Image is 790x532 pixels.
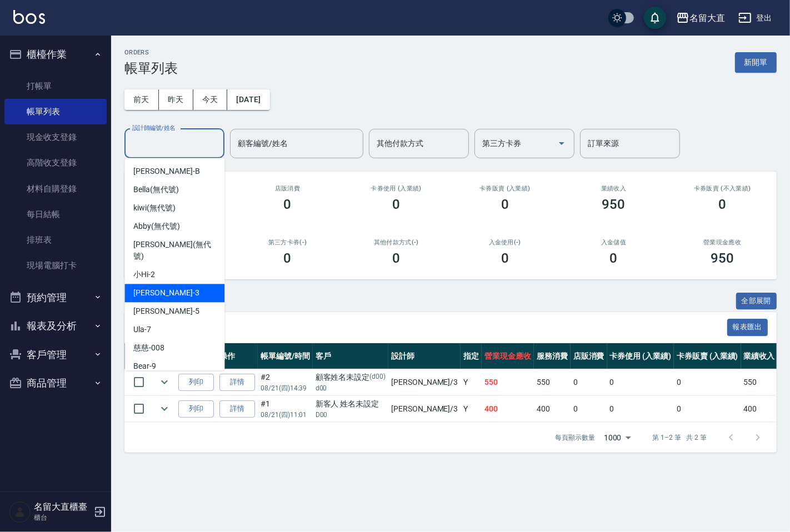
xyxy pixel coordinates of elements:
td: #1 [258,396,313,422]
td: 0 [674,396,741,422]
td: #2 [258,369,313,395]
h3: 950 [602,197,626,212]
button: [DATE] [227,89,269,110]
td: Y [461,369,482,395]
h2: 第三方卡券(-) [247,239,329,246]
span: [PERSON_NAME] (無代號) [133,239,216,262]
h2: 卡券使用 (入業績) [355,185,437,192]
button: 昨天 [159,89,193,110]
h3: 950 [711,250,734,266]
p: 每頁顯示數量 [555,433,595,443]
a: 帳單列表 [4,99,107,124]
h3: 0 [718,197,726,212]
h3: 0 [284,197,292,212]
button: 預約管理 [4,283,107,312]
span: 訂單列表 [138,322,727,333]
span: 慈慈 -008 [133,342,164,354]
th: 卡券使用 (入業績) [607,343,674,369]
td: 0 [571,369,607,395]
th: 店販消費 [571,343,607,369]
div: 1000 [599,423,635,453]
a: 每日結帳 [4,202,107,227]
button: expand row [156,400,173,417]
a: 打帳單 [4,73,107,99]
td: 0 [607,369,674,395]
h2: 業績收入 [573,185,655,192]
label: 設計師編號/姓名 [132,124,176,132]
p: D00 [316,410,386,420]
a: 詳情 [219,400,255,418]
div: 名留大直 [689,11,725,25]
a: 材料自購登錄 [4,176,107,202]
img: Person [9,501,31,523]
button: 報表及分析 [4,312,107,340]
span: Abby (無代號) [133,220,180,232]
img: Logo [13,10,45,24]
p: 08/21 (四) 11:01 [261,410,310,420]
p: 櫃台 [34,513,91,523]
button: save [644,7,666,29]
h2: 入金使用(-) [464,239,546,246]
button: 前天 [124,89,159,110]
button: 列印 [178,400,214,418]
th: 設計師 [388,343,461,369]
div: 顧客姓名未設定 [316,372,386,383]
button: 名留大直 [672,7,729,29]
span: kiwi (無代號) [133,202,176,214]
span: Ula -7 [133,324,151,335]
td: [PERSON_NAME] /3 [388,396,461,422]
h2: 卡券販賣 (入業績) [464,185,546,192]
th: 客戶 [313,343,388,369]
span: Bear -9 [133,360,156,372]
td: 0 [607,396,674,422]
a: 排班表 [4,227,107,253]
h3: 0 [501,250,509,266]
button: 全部展開 [736,293,777,310]
th: 營業現金應收 [482,343,534,369]
td: 400 [482,396,534,422]
h3: 帳單列表 [124,61,178,76]
button: expand row [156,374,173,390]
p: (d00) [369,372,386,383]
h5: 名留大直櫃臺 [34,501,91,513]
td: 550 [482,369,534,395]
button: 登出 [734,8,777,28]
a: 現金收支登錄 [4,124,107,150]
button: 今天 [193,89,228,110]
a: 詳情 [219,374,255,391]
h2: 營業現金應收 [681,239,763,246]
h2: 其他付款方式(-) [355,239,437,246]
p: 08/21 (四) 14:39 [261,383,310,393]
span: [PERSON_NAME] -B [133,165,199,177]
td: Y [461,396,482,422]
span: [PERSON_NAME] -5 [133,305,199,317]
th: 指定 [461,343,482,369]
button: Open [553,134,571,152]
td: 0 [571,396,607,422]
td: 400 [534,396,571,422]
th: 服務消費 [534,343,571,369]
span: Bella (無代號) [133,184,179,195]
td: 550 [741,369,778,395]
h2: ORDERS [124,49,178,56]
h2: 入金儲值 [573,239,655,246]
h3: 0 [284,250,292,266]
button: 櫃檯作業 [4,40,107,69]
td: [PERSON_NAME] /3 [388,369,461,395]
h3: 0 [501,197,509,212]
span: [PERSON_NAME] -3 [133,287,199,299]
p: d00 [316,383,386,393]
h3: 0 [392,250,400,266]
th: 帳單編號/時間 [258,343,313,369]
h2: 店販消費 [247,185,329,192]
th: 操作 [217,343,258,369]
h3: 0 [392,197,400,212]
th: 業績收入 [741,343,778,369]
h2: 卡券販賣 (不入業績) [681,185,763,192]
a: 現場電腦打卡 [4,253,107,278]
p: 第 1–2 筆 共 2 筆 [653,433,707,443]
h3: 0 [609,250,617,266]
button: 新開單 [735,52,777,73]
button: 商品管理 [4,369,107,398]
button: 報表匯出 [727,319,768,336]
